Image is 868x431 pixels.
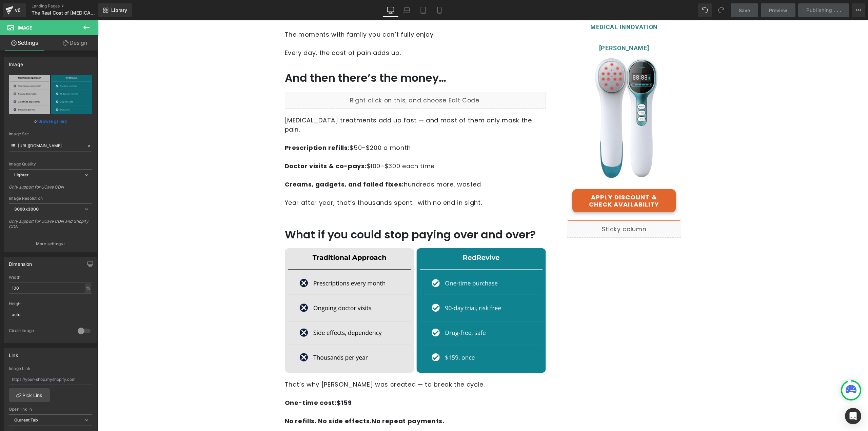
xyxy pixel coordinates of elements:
div: Width [9,275,92,280]
a: Desktop [382,3,399,17]
strong: No repeat payments. [274,396,347,405]
div: Open Intercom Messenger [845,408,861,424]
a: v6 [3,3,26,17]
div: Image Resolution [9,196,92,201]
div: Dimension [9,257,32,267]
span: Save [739,7,750,14]
strong: $159 [239,378,254,387]
a: Pick Link [9,388,50,402]
span: $100–$300 each time [187,141,337,150]
strong: One-time cost: [187,378,239,387]
a: Design [51,35,100,51]
p: That’s why [PERSON_NAME] was created — to break the cycle. [187,359,448,369]
input: auto [9,282,92,294]
div: Circle Image [9,328,71,335]
a: Landing Pages [32,3,110,9]
h1: And then there’s the money… [187,51,448,65]
p: More settings [36,241,63,247]
strong: Creams, gadgets, and failed fixes: [187,160,306,168]
div: [PERSON_NAME] [474,22,578,33]
span: [MEDICAL_DATA] treatments add up fast — and most of them only mask the pain. [187,96,434,113]
a: Laptop [399,3,415,17]
a: Mobile [431,3,448,17]
input: auto [9,309,92,320]
b: Current Tab [14,417,38,423]
div: Image Link [9,366,92,371]
div: Image [9,58,23,67]
a: Preview [761,3,795,17]
div: MEDICAL INNOVATION [474,1,578,12]
div: Only support for UCare CDN [9,184,92,194]
button: More [852,3,865,17]
span: Preview [769,7,787,14]
div: Link [9,349,18,358]
a: Tablet [415,3,431,17]
div: Only support for UCare CDN and Shopify CDN [9,219,92,234]
strong: No refills. No side effects. [187,396,274,405]
span: $50–$200 a month [187,123,313,132]
input: https://your-shop.myshopify.com [9,374,92,385]
b: Lighter [14,172,28,177]
div: Image Quality [9,162,92,166]
div: Open link In [9,407,92,412]
h1: What if you could stop paying over and over? [187,207,448,221]
a: Browse gallery [38,115,67,127]
input: Link [9,140,92,152]
span: Image [18,25,32,31]
div: % [85,283,91,293]
div: Image Src [9,132,92,136]
button: More settings [4,236,97,252]
span: Year after year, that’s thousands spent… with no end in sight. [187,178,384,187]
div: or [9,118,92,125]
div: v6 [14,6,22,15]
a: APPLY DISCOUNT & CHECK AVAILABILITY [474,169,578,192]
p: The moments with family you can’t fully enjoy. [187,9,448,19]
button: Redo [714,3,728,17]
strong: Prescription refills: [187,123,252,132]
span: hundreds more, wasted [187,160,383,168]
button: Undo [698,3,712,17]
span: The Real Cost of [MEDICAL_DATA] [32,10,97,16]
p: Every day, the cost of pain adds up. [187,28,448,37]
div: Height [9,301,92,306]
strong: Doctor visits & co-pays: [187,141,269,150]
span: Library [111,7,127,13]
b: 3000x3000 [14,207,39,212]
a: New Library [98,3,132,17]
